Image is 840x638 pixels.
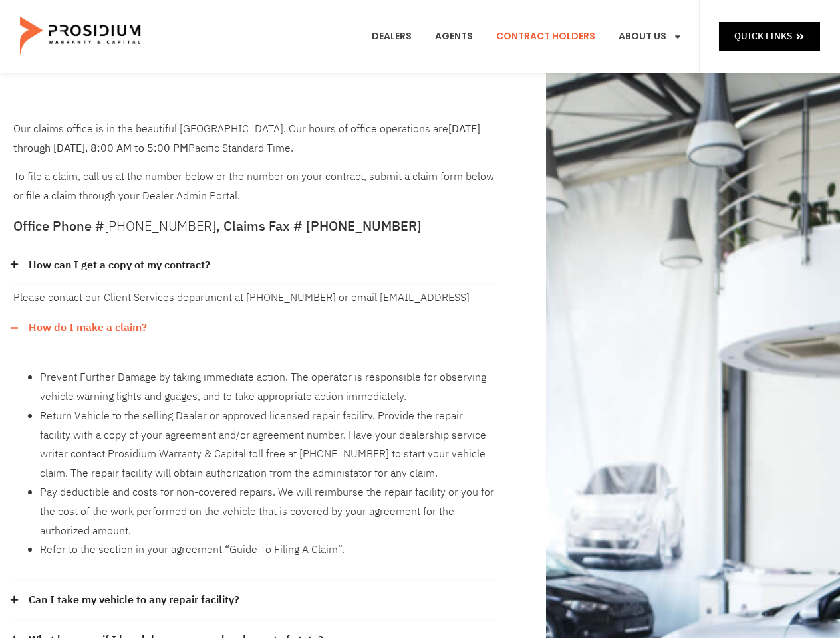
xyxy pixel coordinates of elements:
li: Refer to the section in your agreement “Guide To Filing A Claim”. [40,540,496,560]
div: To file a claim, call us at the number below or the number on your contract, submit a claim form ... [13,120,496,206]
a: Can I take my vehicle to any repair facility? [29,591,239,610]
a: Dealers [362,12,422,61]
b: [DATE] through [DATE], 8:00 AM to 5:00 PM [13,121,480,156]
li: Return Vehicle to the selling Dealer or approved licensed repair facility. Provide the repair fac... [40,407,496,483]
div: How do I make a claim? [13,348,496,581]
a: Agents [425,12,483,61]
div: Can I take my vehicle to any repair facility? [13,581,496,621]
div: How can I get a copy of my contract? [13,246,496,286]
a: Contract Holders [486,12,605,61]
p: Our claims office is in the beautiful [GEOGRAPHIC_DATA]. Our hours of office operations are Pacif... [13,120,496,158]
li: Pay deductible and costs for non-covered repairs. We will reimburse the repair facility or you fo... [40,483,496,540]
a: How can I get a copy of my contract? [29,256,210,275]
a: About Us [609,12,692,61]
div: How do I make a claim? [13,308,496,348]
a: [PHONE_NUMBER] [104,216,216,236]
span: Quick Links [734,28,792,45]
a: Quick Links [719,22,820,51]
li: Prevent Further Damage by taking immediate action. The operator is responsible for observing vehi... [40,368,496,407]
nav: Menu [362,12,692,61]
h5: Office Phone # , Claims Fax # [PHONE_NUMBER] [13,219,496,233]
a: How do I make a claim? [29,318,147,338]
div: How can I get a copy of my contract? [13,285,496,308]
